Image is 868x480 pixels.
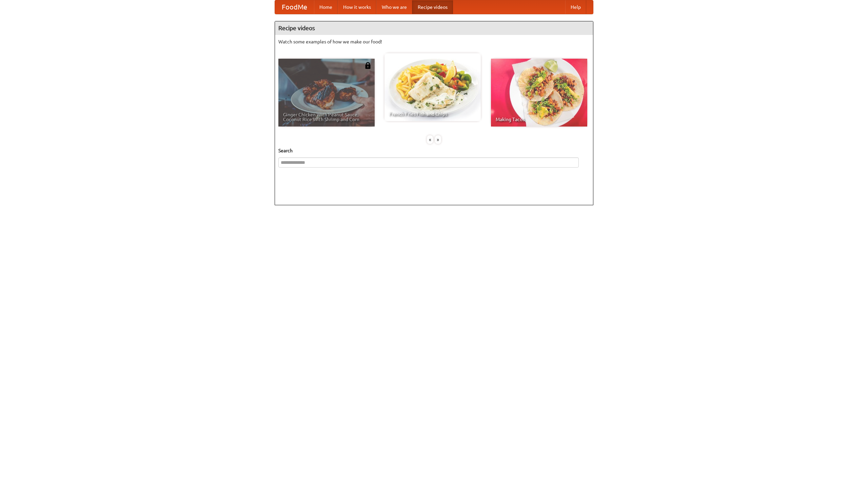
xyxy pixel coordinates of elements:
a: Help [565,0,586,14]
p: Watch some examples of how we make our food! [278,38,590,45]
a: Making Tacos [491,59,587,127]
a: FoodMe [275,0,314,14]
span: Making Tacos [496,117,583,122]
img: 483408.png [364,62,371,69]
a: Home [314,0,338,14]
a: French Fries Fish and Chips [384,53,481,121]
h5: Search [278,147,590,154]
div: » [435,135,441,144]
a: Recipe videos [412,0,453,14]
div: « [427,135,433,144]
a: How it works [338,0,376,14]
h4: Recipe videos [275,21,593,35]
span: French Fries Fish and Chips [389,112,476,116]
a: Who we are [376,0,412,14]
